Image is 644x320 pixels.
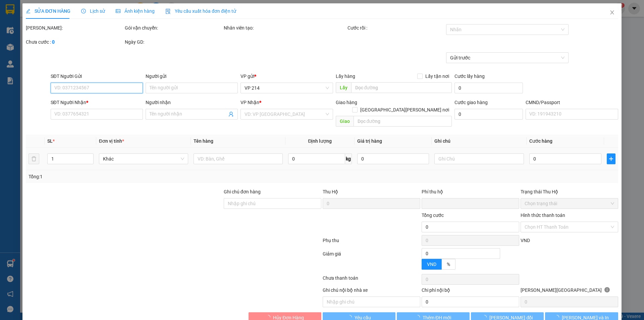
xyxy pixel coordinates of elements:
div: CMND/Passport [526,99,618,106]
input: Dọc đường [351,82,452,93]
span: VP 214 [245,83,329,93]
input: Dọc đường [354,116,452,127]
button: Close [603,3,622,22]
input: VD: Bàn, Ghế [194,153,283,164]
span: loading [266,315,273,320]
span: loading [554,315,562,320]
div: Gói vận chuyển: [125,24,222,32]
button: delete [29,153,39,164]
span: Lấy hàng [336,74,355,79]
span: info-circle [604,287,610,292]
span: Giao hàng [336,100,357,105]
span: Giá trị hàng [357,138,382,144]
div: Nhân viên tạo: [224,24,346,32]
span: SỬA ĐƠN HÀNG [26,8,70,14]
span: clock-circle [81,9,86,13]
input: Nhập ghi chú [323,296,420,307]
div: Chi phí nội bộ [422,286,519,296]
span: Giao [336,116,354,127]
span: Gửi trước [450,53,565,63]
b: 0 [52,39,55,45]
span: Định lượng [308,138,332,144]
label: Cước lấy hàng [454,74,485,79]
div: Cước rồi : [347,24,445,32]
span: VND [521,238,530,243]
span: user-add [229,111,234,117]
div: VP gửi [241,73,333,80]
span: Đơn vị tính [99,138,124,144]
span: loading [415,315,423,320]
div: [PERSON_NAME][GEOGRAPHIC_DATA] [521,286,618,296]
span: loading [482,315,490,320]
input: Ghi Chú [435,153,524,164]
div: Phí thu hộ [422,188,519,198]
span: Chọn trạng thái [525,198,614,209]
span: close [609,10,615,15]
span: Lấy [336,82,351,93]
div: Trạng thái Thu Hộ [521,188,618,195]
span: picture [116,9,120,13]
input: Cước lấy hàng [454,83,523,93]
input: Ghi chú đơn hàng [224,198,321,209]
span: edit [26,9,31,13]
div: Ngày GD: [125,38,222,46]
div: Phụ thu [322,237,421,248]
input: Cước giao hàng [454,109,523,120]
span: SL [47,138,53,144]
th: Ghi chú [432,135,527,148]
label: Ghi chú đơn hàng [224,189,261,194]
span: Yêu cầu xuất hóa đơn điện tử [165,8,236,14]
span: Cước hàng [529,138,552,144]
div: Giảm giá [322,250,421,273]
img: icon [165,9,171,14]
span: Tổng cước [422,213,444,218]
div: Chưa thanh toán [322,274,421,286]
div: Ghi chú nội bộ nhà xe [323,286,420,296]
label: Cước giao hàng [454,100,488,105]
span: Thu Hộ [323,189,338,194]
span: Khác [103,154,184,164]
span: Lấy tận nơi [423,73,452,80]
span: VP Nhận [241,100,260,105]
button: plus [607,153,615,164]
div: Tổng: 1 [29,173,249,180]
span: % [447,262,450,267]
div: Người gửi [146,73,238,80]
div: SĐT Người Nhận [51,99,143,106]
span: loading [347,315,355,320]
span: [GEOGRAPHIC_DATA][PERSON_NAME] nơi [358,106,452,113]
span: VND [427,262,436,267]
div: Người nhận [146,99,238,106]
span: plus [607,156,615,162]
span: kg [345,153,352,164]
div: SĐT Người Gửi [51,73,143,80]
span: Lịch sử [81,8,105,14]
span: Ảnh kiện hàng [116,8,155,14]
span: Tên hàng [194,138,213,144]
div: Chưa cước : [26,38,123,46]
label: Hình thức thanh toán [521,213,565,218]
div: [PERSON_NAME]: [26,24,123,32]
